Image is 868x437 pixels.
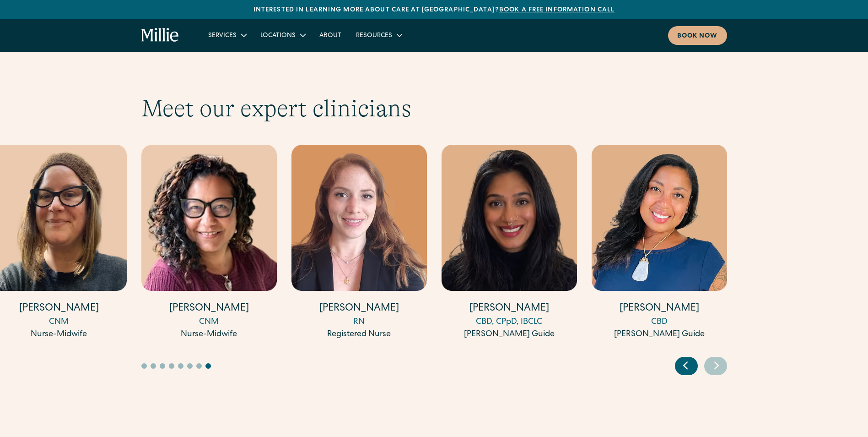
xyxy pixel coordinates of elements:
div: CBD, CPpD, IBCLC [442,316,577,328]
button: Go to slide 2 [151,363,156,369]
h2: Meet our expert clinicians [141,94,727,123]
a: Book a free information call [499,7,615,13]
a: [PERSON_NAME]CBD, CPpD, IBCLC[PERSON_NAME] Guide [442,145,577,341]
div: CNM [141,316,277,328]
div: Resources [349,27,409,43]
div: Services [201,27,253,43]
div: Previous slide [675,357,698,375]
div: [PERSON_NAME] Guide [592,328,727,341]
a: Book now [668,26,727,45]
h4: [PERSON_NAME] [291,302,427,316]
div: Nurse-Midwife [141,328,277,341]
button: Go to slide 1 [141,363,147,369]
div: 16 / 17 [442,145,577,342]
div: Locations [253,27,312,43]
button: Go to slide 6 [187,363,193,369]
button: Go to slide 5 [178,363,183,369]
h4: [PERSON_NAME] [141,302,277,316]
div: Book now [677,32,718,41]
a: [PERSON_NAME]CBD[PERSON_NAME] Guide [592,145,727,341]
div: Locations [260,31,296,41]
div: Next slide [704,357,727,375]
div: [PERSON_NAME] Guide [442,328,577,341]
a: About [312,27,349,43]
div: Services [208,31,237,41]
div: Resources [356,31,392,41]
div: 14 / 17 [141,145,277,342]
div: 15 / 17 [291,145,427,342]
button: Go to slide 8 [205,363,211,369]
div: CBD [592,316,727,328]
button: Go to slide 3 [160,363,165,369]
div: RN [291,316,427,328]
a: home [141,28,179,43]
div: Registered Nurse [291,328,427,341]
button: Go to slide 4 [169,363,174,369]
h4: [PERSON_NAME] [592,302,727,316]
button: Go to slide 7 [196,363,202,369]
a: [PERSON_NAME]RNRegistered Nurse [291,145,427,341]
h4: [PERSON_NAME] [442,302,577,316]
a: [PERSON_NAME]CNMNurse-Midwife [141,145,277,341]
div: 17 / 17 [592,145,727,342]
